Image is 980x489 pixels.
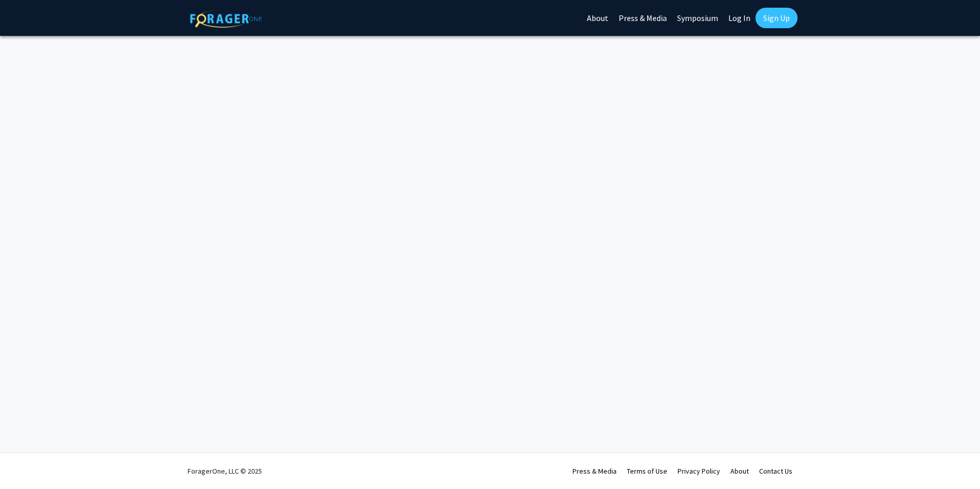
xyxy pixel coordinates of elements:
[759,466,792,476] a: Contact Us
[678,466,720,476] a: Privacy Policy
[573,466,617,476] a: Press & Media
[190,10,262,28] img: ForagerOne Logo
[627,466,667,476] a: Terms of Use
[188,453,262,489] div: ForagerOne, LLC © 2025
[756,8,798,28] a: Sign Up
[730,466,749,476] a: About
